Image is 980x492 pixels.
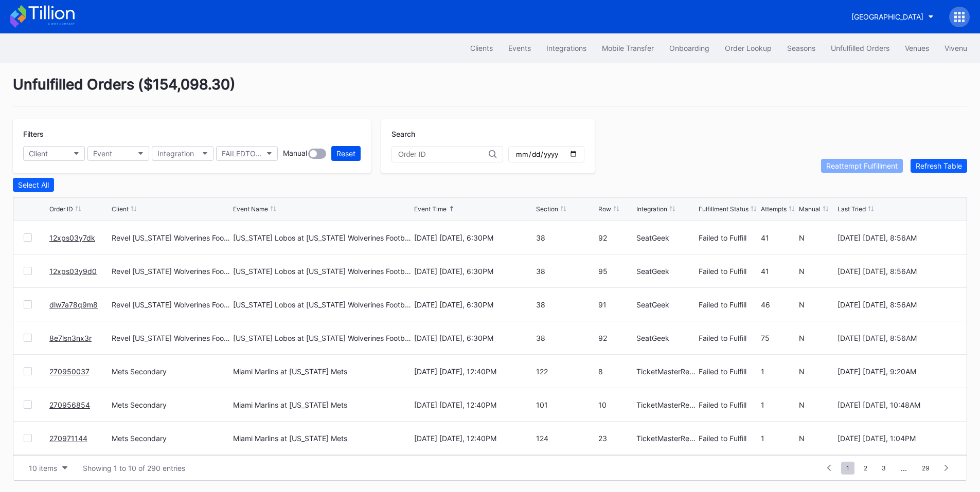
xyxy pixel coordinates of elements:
div: 1 [761,434,796,443]
div: Revel [US_STATE] Wolverines Football Secondary [112,300,230,309]
div: Miami Marlins at [US_STATE] Mets [233,400,347,409]
button: Onboarding [662,39,717,58]
div: 92 [598,334,634,342]
a: 12xps03y7dk [49,233,95,242]
div: N [799,400,834,409]
div: [US_STATE] Lobos at [US_STATE] Wolverines Football [233,334,412,342]
a: 12xps03y9d0 [49,267,97,276]
div: Integration [636,205,667,213]
div: Miami Marlins at [US_STATE] Mets [233,434,347,443]
div: Order ID [49,205,73,213]
div: Events [508,44,531,52]
div: [GEOGRAPHIC_DATA] [851,12,923,21]
div: Failed to Fulfill [699,300,758,309]
div: Filters [23,130,361,138]
div: 122 [536,367,596,376]
div: 41 [761,233,796,242]
div: Refresh Table [916,161,962,170]
div: 10 [598,400,634,409]
span: 2 [859,462,872,475]
div: Venues [905,44,929,52]
div: 38 [536,233,596,242]
a: 8e7lsn3nx3r [49,334,92,342]
div: 95 [598,267,634,276]
div: [DATE] [DATE], 6:30PM [414,233,533,242]
div: Reattempt Fulfillment [826,161,898,170]
a: 270956854 [49,400,90,409]
div: Client [29,149,48,158]
div: Mobile Transfer [602,44,654,52]
div: N [799,434,834,443]
div: [DATE] [DATE], 8:56AM [838,233,956,242]
div: Failed to Fulfill [699,233,758,242]
div: 75 [761,334,796,342]
div: N [799,367,834,376]
div: Vivenu [945,44,967,52]
button: Reset [331,146,361,161]
div: 38 [536,267,596,276]
a: 270950037 [49,367,90,376]
div: [DATE] [DATE], 8:56AM [838,300,956,309]
div: Failed to Fulfill [699,334,758,342]
div: 46 [761,300,796,309]
div: TicketMasterResale [636,400,696,409]
input: Order ID [398,150,489,158]
div: Unfulfilled Orders ( $154,098.30 ) [13,76,967,106]
button: Order Lookup [717,39,779,58]
div: SeatGeek [636,334,696,342]
div: Revel [US_STATE] Wolverines Football Secondary [112,334,230,342]
button: Mobile Transfer [594,39,662,58]
button: 10 items [24,461,73,475]
span: 1 [841,462,854,475]
div: Revel [US_STATE] Wolverines Football Secondary [112,267,230,276]
div: Onboarding [669,44,709,52]
div: [DATE] [DATE], 6:30PM [414,334,533,342]
div: [US_STATE] Lobos at [US_STATE] Wolverines Football [233,233,412,242]
div: Event Time [414,205,447,213]
div: 92 [598,233,634,242]
a: Vivenu [937,39,975,58]
div: N [799,300,834,309]
div: [DATE] [DATE], 12:40PM [414,367,533,376]
div: Showing 1 to 10 of 290 entries [83,464,185,472]
div: [DATE] [DATE], 6:30PM [414,267,533,276]
button: Events [501,39,539,58]
div: 23 [598,434,634,443]
div: [DATE] [DATE], 1:04PM [838,434,956,443]
span: 3 [877,462,891,475]
div: N [799,233,834,242]
button: Reattempt Fulfillment [821,159,903,173]
a: 270971144 [49,434,87,443]
div: SeatGeek [636,233,696,242]
button: Clients [462,39,501,58]
div: Failed to Fulfill [699,267,758,276]
div: Integration [157,149,194,158]
div: 10 items [29,464,57,472]
a: Unfulfilled Orders [823,39,897,58]
div: 91 [598,300,634,309]
div: 38 [536,334,596,342]
div: Failed to Fulfill [699,434,758,443]
div: Attempts [761,205,787,213]
button: Seasons [779,39,823,58]
div: TicketMasterResale [636,434,696,443]
div: 38 [536,300,596,309]
div: Order Lookup [725,44,772,52]
div: [DATE] [DATE], 12:40PM [414,400,533,409]
button: [GEOGRAPHIC_DATA] [844,7,941,26]
div: [DATE] [DATE], 9:20AM [838,367,956,376]
div: Revel [US_STATE] Wolverines Football Secondary [112,233,230,242]
button: FAILEDTOFULFILL [216,146,278,161]
span: 29 [917,462,934,475]
div: Search [391,130,584,138]
div: Mets Secondary [112,367,230,376]
div: Clients [470,44,493,52]
div: Last Tried [838,205,866,213]
div: Seasons [787,44,815,52]
a: dlw7a78q9m8 [49,300,98,309]
div: 8 [598,367,634,376]
a: Integrations [539,39,594,58]
a: Venues [897,39,937,58]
